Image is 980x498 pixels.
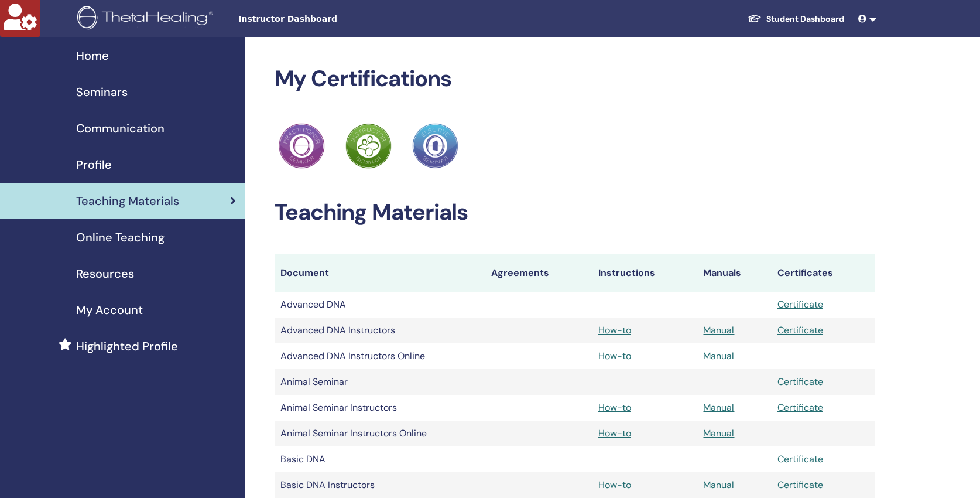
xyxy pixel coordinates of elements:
[703,350,734,362] a: Manual
[76,228,165,246] span: Online Teaching
[76,192,179,210] span: Teaching Materials
[598,324,631,336] a: How-to
[76,156,112,173] span: Profile
[777,298,823,311] a: Certificate
[738,8,854,30] a: Student Dashboard
[748,13,762,23] img: graduation-cap-white.svg
[76,83,128,101] span: Seminars
[703,401,734,414] a: Manual
[592,254,698,292] th: Instructions
[777,401,823,414] a: Certificate
[777,453,823,465] a: Certificate
[279,123,324,169] img: Practitioner
[77,6,217,32] img: logo.png
[772,254,875,292] th: Certificates
[345,123,391,169] img: Practitioner
[76,47,109,64] span: Home
[76,301,143,319] span: My Account
[777,324,823,336] a: Certificate
[703,479,734,491] a: Manual
[275,395,485,421] td: Animal Seminar Instructors
[238,13,414,25] span: Instructor Dashboard
[703,427,734,439] a: Manual
[275,472,485,498] td: Basic DNA Instructors
[275,254,485,292] th: Document
[777,479,823,491] a: Certificate
[598,479,631,491] a: How-to
[598,350,631,362] a: How-to
[275,343,485,369] td: Advanced DNA Instructors Online
[275,421,485,446] td: Animal Seminar Instructors Online
[598,401,631,414] a: How-to
[703,324,734,336] a: Manual
[275,369,485,395] td: Animal Seminar
[275,66,875,93] h2: My Certifications
[275,292,485,318] td: Advanced DNA
[275,446,485,472] td: Basic DNA
[697,254,771,292] th: Manuals
[598,427,631,439] a: How-to
[76,265,134,282] span: Resources
[275,318,485,343] td: Advanced DNA Instructors
[777,376,823,388] a: Certificate
[412,123,458,169] img: Practitioner
[275,199,875,226] h2: Teaching Materials
[485,254,592,292] th: Agreements
[76,120,165,137] span: Communication
[76,337,178,355] span: Highlighted Profile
